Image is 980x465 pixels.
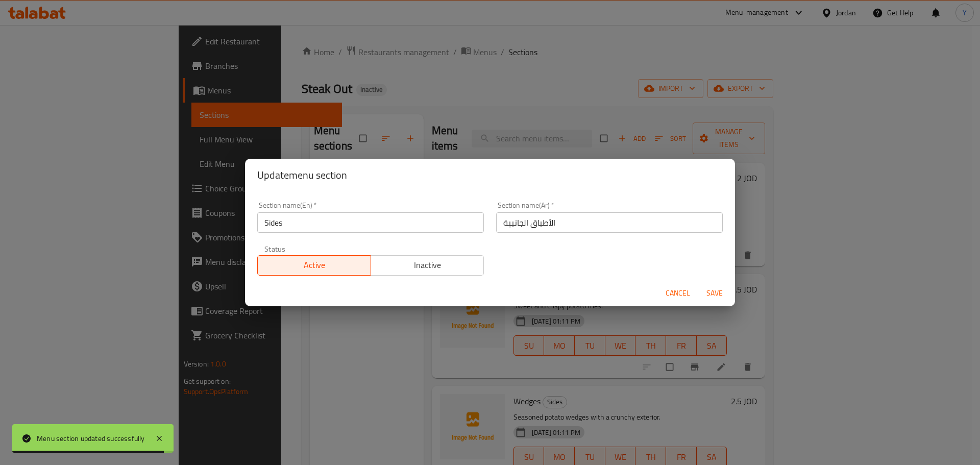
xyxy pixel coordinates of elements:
input: Please enter section name(en) [257,212,484,233]
span: Cancel [666,287,690,300]
span: Save [702,287,727,300]
button: Active [257,255,371,276]
h2: Update menu section [257,167,723,183]
span: Active [262,258,367,273]
button: Inactive [371,255,484,276]
button: Cancel [661,284,694,303]
button: Save [698,284,731,303]
span: Inactive [375,258,480,273]
input: Please enter section name(ar) [496,212,723,233]
div: Menu section updated successfully [37,433,145,444]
